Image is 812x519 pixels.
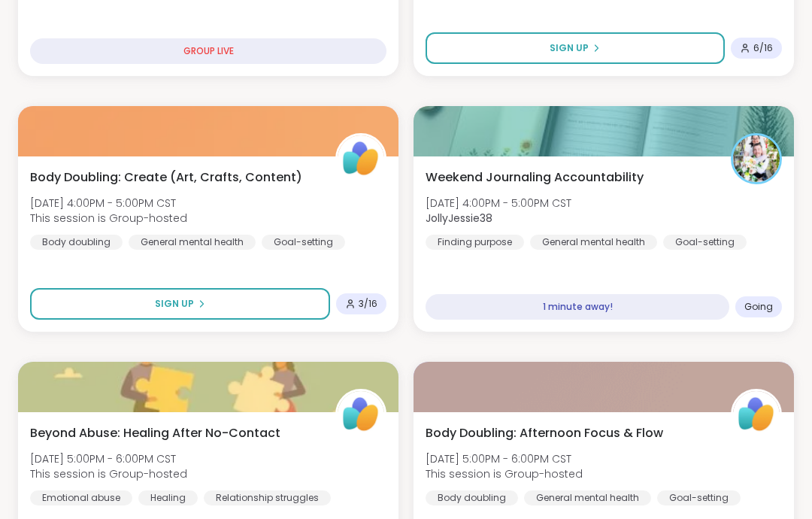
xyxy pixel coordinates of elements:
[30,196,187,211] span: [DATE] 4:00PM - 5:00PM CST
[338,135,384,182] img: ShareWell
[30,235,123,250] div: Body doubling
[30,490,132,505] div: Emotional abuse
[359,298,377,310] span: 3 / 16
[426,451,583,466] span: [DATE] 5:00PM - 6:00PM CST
[30,424,280,442] span: Beyond Abuse: Healing After No-Contact
[663,235,747,250] div: Goal-setting
[426,211,492,226] b: JollyJessie38
[426,466,583,481] span: This session is Group-hosted
[733,135,780,182] img: JollyJessie38
[30,451,187,466] span: [DATE] 5:00PM - 6:00PM CST
[30,211,187,226] span: This session is Group-hosted
[657,490,741,505] div: Goal-setting
[30,168,302,187] span: Body Doubling: Create (Art, Crafts, Content)
[155,297,194,311] span: Sign Up
[30,466,187,481] span: This session is Group-hosted
[530,235,657,250] div: General mental health
[426,294,729,320] div: 1 minute away!
[426,235,524,250] div: Finding purpose
[138,490,198,505] div: Healing
[426,424,663,442] span: Body Doubling: Afternoon Focus & Flow
[262,235,345,250] div: Goal-setting
[129,235,256,250] div: General mental health
[733,391,780,438] img: ShareWell
[426,32,725,64] button: Sign Up
[753,42,773,54] span: 6 / 16
[30,288,330,320] button: Sign Up
[744,301,773,313] span: Going
[426,168,644,187] span: Weekend Journaling Accountability
[426,196,571,211] span: [DATE] 4:00PM - 5:00PM CST
[524,490,651,505] div: General mental health
[550,41,589,55] span: Sign Up
[30,38,386,64] div: GROUP LIVE
[338,391,384,438] img: ShareWell
[204,490,331,505] div: Relationship struggles
[426,490,518,505] div: Body doubling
